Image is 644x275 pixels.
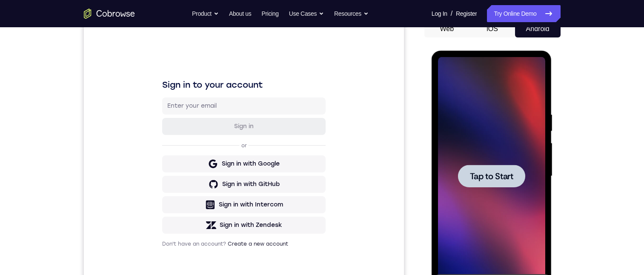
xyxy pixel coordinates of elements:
button: Sign in with Google [78,135,242,152]
div: Sign in with Intercom [135,180,199,189]
a: Go to the home page [84,9,135,19]
span: Tap to Start [38,121,82,130]
div: Sign in with GitHub [138,160,196,168]
p: Don't have an account? [78,220,242,227]
button: Web [424,20,470,37]
a: Try Online Demo [487,5,560,22]
button: Sign in with Zendesk [78,196,242,213]
p: or [156,122,165,129]
button: iOS [469,20,515,37]
button: Android [515,20,561,37]
div: Sign in with Zendesk [136,201,198,209]
a: Create a new account [144,221,204,226]
button: Use Cases [289,5,324,22]
a: About us [229,5,251,22]
div: Session ended due to inactivity [30,225,105,252]
button: Tap to Start [26,114,94,137]
a: Register [456,5,477,22]
button: Sign in with GitHub [78,155,242,172]
a: Pricing [261,5,278,22]
button: Sign in with Intercom [78,176,242,193]
div: Sign in with Google [138,139,196,148]
button: Resources [334,5,369,22]
button: Product [192,5,219,22]
a: Log In [432,5,447,22]
span: / [451,9,452,19]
